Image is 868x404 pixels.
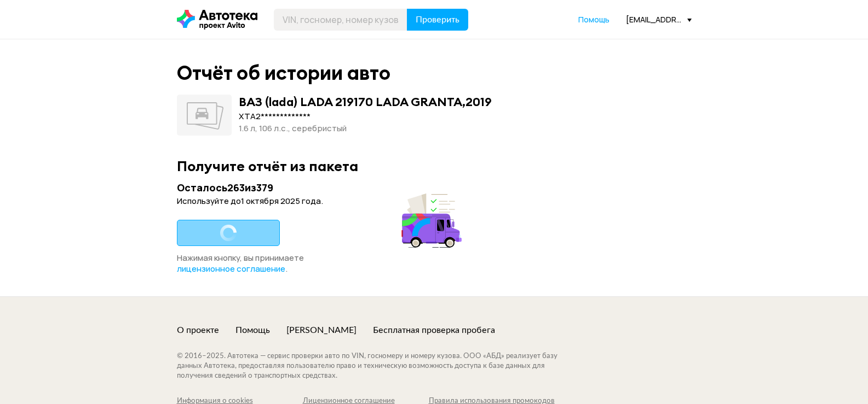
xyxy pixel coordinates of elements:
[177,264,285,274] a: лицензионное соглашение
[177,324,219,336] a: О проекте
[239,122,492,134] div: 1.6 л, 106 л.c., серебристый
[578,14,610,25] a: Помощь
[416,15,459,24] span: Проверить
[177,196,465,207] div: Используйте до 1 октября 2025 года .
[407,9,468,31] button: Проверить
[177,352,579,381] div: © 2016– 2025 . Автотека — сервис проверки авто по VIN, госномеру и номеру кузова. ООО «АБД» реали...
[177,61,390,85] div: Отчёт об истории авто
[626,14,692,25] div: [EMAIL_ADDRESS][DOMAIN_NAME]
[373,324,495,336] a: Бесплатная проверка пробега
[177,181,465,195] div: Осталось 263 из 379
[235,324,270,336] a: Помощь
[239,95,492,109] div: ВАЗ (lada) LADA 219170 LADA GRANTA , 2019
[177,263,285,274] span: лицензионное соглашение
[578,14,610,25] span: Помощь
[177,252,304,274] span: Нажимая кнопку, вы принимаете .
[286,324,357,336] a: [PERSON_NAME]
[177,157,692,174] div: Получите отчёт из пакета
[274,9,407,31] input: VIN, госномер, номер кузова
